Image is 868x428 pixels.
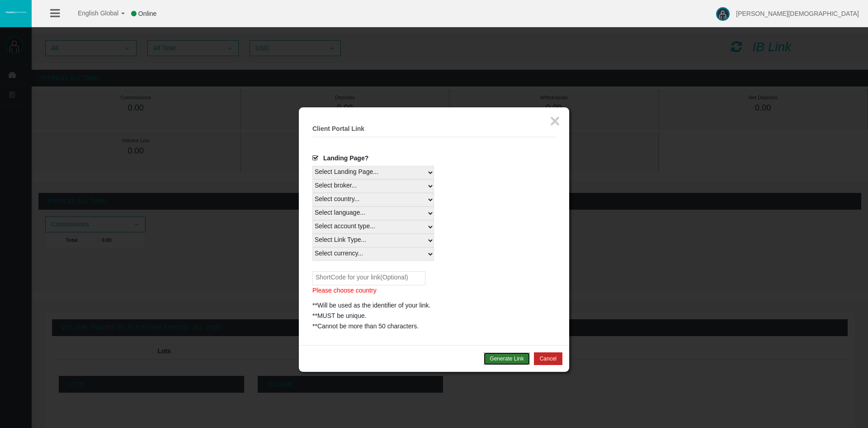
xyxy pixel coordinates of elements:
b: Client Portal Link [312,125,364,132]
span: [PERSON_NAME][DEMOGRAPHIC_DATA] [736,10,859,17]
button: Cancel [534,352,562,365]
div: **Cannot be more than 50 characters. [312,321,556,332]
button: Generate Link [484,352,529,365]
span: English Global [66,10,118,17]
input: ShortCode for your link(Optional) [312,271,425,285]
span: Landing Page? [323,154,368,162]
img: logo.svg [5,10,27,14]
p: Please choose country [312,285,556,296]
img: user-image [716,7,730,21]
span: Online [138,10,156,17]
div: **Will be used as the identifier of your link. [312,300,556,311]
button: × [550,112,560,130]
div: **MUST be unique. [312,311,556,321]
